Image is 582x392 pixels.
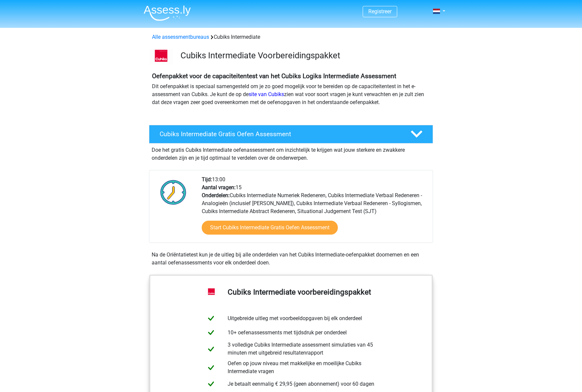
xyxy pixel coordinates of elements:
[160,130,400,138] h4: Cubiks Intermediate Gratis Oefen Assessment
[152,83,430,106] p: Dit oefenpakket is speciaal samengesteld om je zo goed mogelijk voor te bereiden op de capaciteit...
[249,91,284,97] a: site van Cubiks
[149,251,433,267] div: Na de Oriëntatietest kun je de uitleg bij alle onderdelen van het Cubiks Intermediate-oefenpakket...
[152,72,396,80] b: Oefenpakket voor de capaciteitentest van het Cubiks Logiks Intermediate Assessment
[152,34,209,40] a: Alle assessmentbureaus
[202,192,230,198] b: Onderdelen:
[149,49,173,64] img: logo-cubiks-300x193.png
[368,8,392,15] a: Registreer
[202,184,236,191] b: Aantal vragen:
[144,5,191,21] img: Assessly
[149,33,433,41] div: Cubiks Intermediate
[157,176,190,209] img: Klok
[146,125,436,143] a: Cubiks Intermediate Gratis Oefen Assessment
[202,221,338,235] a: Start Cubiks Intermediate Gratis Oefen Assessment
[197,176,432,243] div: 13:00 15 Cubiks Intermediate Numeriek Redeneren, Cubiks Intermediate Verbaal Redeneren - Analogie...
[181,50,428,61] h3: Cubiks Intermediate Voorbereidingspakket
[149,143,433,162] div: Doe het gratis Cubiks Intermediate oefenassessment om inzichtelijk te krijgen wat jouw sterkere e...
[202,176,212,183] b: Tijd:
